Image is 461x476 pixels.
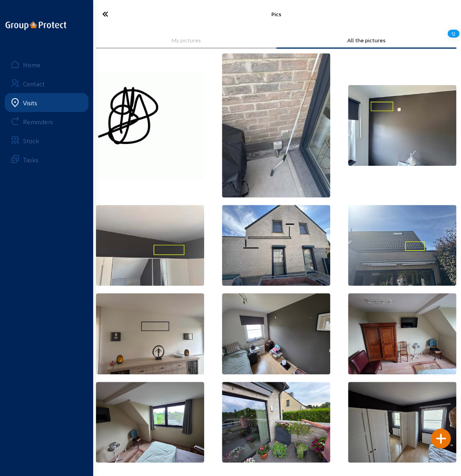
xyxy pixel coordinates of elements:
div: Stock [23,137,39,144]
img: 20250724_124927.jpg [96,382,204,463]
img: 20250724_113822.jpg [222,293,330,374]
img: thb_81dd9429-eaa9-e769-99b9-b37d3956622f.jpeg [222,205,330,286]
img: 20250724_113816.jpg [348,382,456,463]
img: thb_67ba4903-1db0-9852-df29-44f8463bda79.jpeg [96,71,204,179]
img: thb_0d74b4ba-781d-5dbb-2613-07e6384bee3b.jpeg [96,205,204,286]
a: Tasks [5,150,88,169]
a: Contact [5,74,88,93]
div: Reminders [23,118,53,125]
div: Contact [23,80,45,87]
a: Reminders [5,112,88,131]
img: logo-oneline.png [6,21,66,30]
img: 20250724_125040.jpg [222,382,330,463]
a: Stock [5,131,88,150]
div: All the pictures [282,37,451,44]
img: thb_f0010596-34cc-2d2e-2b9f-ed978e88f9a8.jpeg [222,53,330,197]
img: thb_cc254ad0-7750-481b-290c-932e863db861.jpeg [348,85,456,166]
img: 20250724_124926.jpg [348,293,456,374]
div: 12 [448,27,459,40]
div: Tasks [23,156,38,163]
img: thb_9c7d55c4-a719-f034-282b-ffd30e6db9ce.jpeg [348,205,456,286]
div: My pictures [101,37,271,44]
a: Visits [5,93,88,112]
a: Home [5,55,88,74]
div: Home [23,61,40,68]
img: thb_3c07d159-7b77-e69f-aee5-56065fe34b4a.jpeg [96,293,204,374]
div: Visits [23,99,37,106]
div: Pics [153,11,400,17]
